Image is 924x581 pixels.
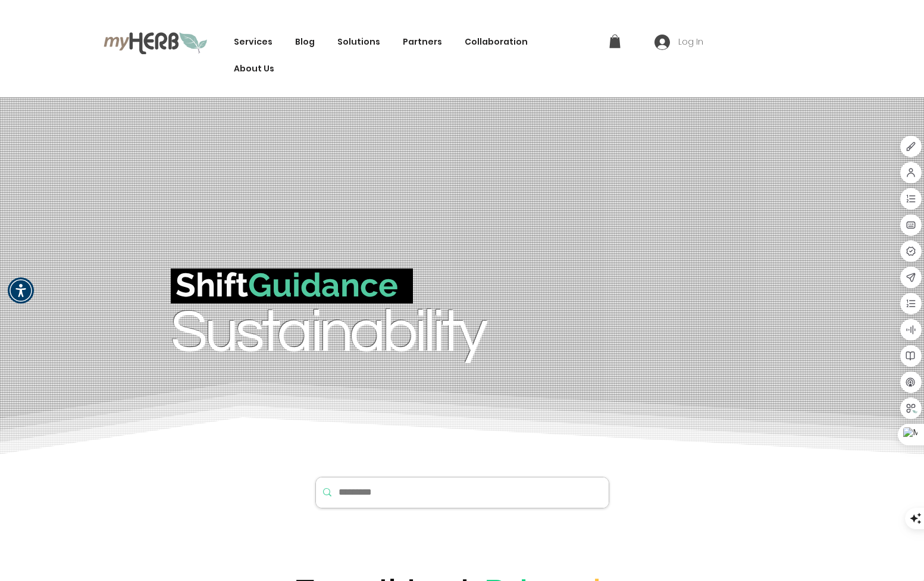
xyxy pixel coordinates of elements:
a: Collaboration [459,31,534,53]
span: Shift [176,265,248,304]
a: Services [228,31,278,53]
span: Blog [295,36,315,48]
nav: Site [228,31,596,80]
input: Search... [339,477,584,508]
span: Services [234,36,272,48]
span: Collaboration [465,36,528,48]
span: About Us [234,63,274,75]
div: Solutions [331,31,386,53]
img: myHerb Logo [104,30,208,54]
span: Sustainability [171,302,485,363]
span: Solutions [337,36,380,48]
button: Log In [646,31,712,54]
span: Log In [674,36,707,48]
span: Partners [403,36,442,48]
span: Guidance [248,265,398,304]
a: About Us [228,58,280,80]
a: Partners [397,31,448,53]
a: Blog [289,31,321,53]
div: Accessibility Menu [8,277,34,304]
